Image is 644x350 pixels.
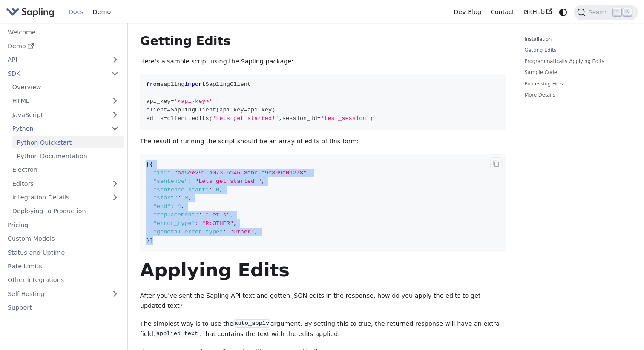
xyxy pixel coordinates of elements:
span: "end" [153,203,171,210]
a: Sapling.ai [6,6,57,18]
button: Collapse sidebar category 'SDK' [106,67,124,80]
span: } [146,237,149,244]
a: More Details [525,91,629,99]
span: , [233,220,237,227]
p: Here's a sample script using the Sapling package: [140,57,506,67]
span: 4 [178,203,181,210]
span: ( [209,115,213,122]
span: : [198,212,202,218]
span: "Let's" [206,212,230,218]
a: Getting Edits [525,46,629,54]
a: Contact [486,6,519,19]
a: Docs [64,6,88,19]
span: "error_type" [153,220,195,227]
span: edits [192,115,209,122]
h2: Getting Edits [140,34,506,49]
span: api_key [247,107,272,113]
span: : [167,170,170,176]
span: api_key [219,107,244,113]
span: { [149,161,153,168]
a: Rate Limits [3,260,124,273]
span: client [167,115,188,122]
a: Welcome [3,26,124,38]
span: = [317,115,321,122]
p: The result of running the script should be an array of edits of this form: [140,137,506,147]
span: "general_error_type" [153,229,223,235]
span: = [164,115,167,122]
span: 0 [216,187,219,193]
span: "Lets get started!" [195,178,262,185]
a: Overview [8,81,124,94]
span: import [184,81,205,88]
button: Expand sidebar category 'API' [106,54,124,66]
a: Sample Code [525,68,629,77]
span: , [254,229,258,235]
span: , [188,195,192,201]
span: from [146,81,160,88]
span: sapling [160,81,184,88]
span: "sentence_start" [153,187,209,193]
a: Editors [8,177,106,190]
span: = [167,107,170,113]
span: '<api-key>' [174,98,213,105]
p: After you've sent the Sapling API text and gotten JSON edits in the response, how do you apply th... [140,291,506,311]
span: ) [370,115,373,122]
h1: Applying Edits [140,259,506,282]
span: SaplingClient [206,81,251,88]
span: , [219,187,223,193]
span: SaplingClient [171,107,216,113]
span: : [209,187,213,193]
span: "Other" [230,229,254,235]
span: client [146,107,167,113]
button: Switch between dark and light mode (currently system mode) [557,6,569,18]
a: JavaScript [8,108,124,121]
a: HTML [8,95,124,107]
a: Python Documentation [12,150,124,162]
span: [ [146,161,149,168]
a: GitHub [519,6,557,19]
span: "id" [153,170,167,176]
span: , [230,212,233,218]
span: , [262,178,265,185]
code: auto_apply [233,319,270,328]
span: : [195,220,198,227]
span: "aa5ee291-a073-5146-8ebc-c9c899d01278" [174,170,307,176]
span: ( [216,107,219,113]
code: applied_text [155,330,199,338]
span: "replacement" [153,212,199,218]
a: Custom Models [3,233,124,245]
button: Search (Command+K) [574,5,638,20]
img: Sapling.ai [6,6,55,18]
span: ) [272,107,275,113]
span: "R:OTHER" [202,220,233,227]
span: = [171,98,174,105]
a: Dev Blog [449,6,486,19]
span: Search [586,9,613,16]
a: Other Integrations [3,274,124,286]
a: Python [8,122,124,135]
span: , [307,170,310,176]
a: API [3,54,106,66]
a: Processing Files [525,80,629,88]
span: : [178,195,181,201]
a: Self-Hosting [3,287,124,300]
a: Integration Details [8,191,124,204]
span: : [171,203,174,210]
a: Demo [88,6,115,19]
span: : [188,178,192,185]
a: Status and Uptime [3,246,124,259]
a: Programmatically Applying Edits [525,57,629,65]
span: session_id [282,115,317,122]
span: 'test_session' [321,115,370,122]
span: : [223,229,226,235]
kbd: K [623,8,632,16]
a: Deploying to Production [8,205,124,217]
button: Copy code to clipboard [490,157,503,170]
a: Python Quickstart [12,136,124,148]
kbd: ⌘ [613,8,621,16]
a: Electron [8,164,124,176]
span: ] [149,237,153,244]
span: "sentence" [153,178,188,185]
a: Demo [3,40,124,52]
span: 0 [184,195,188,201]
